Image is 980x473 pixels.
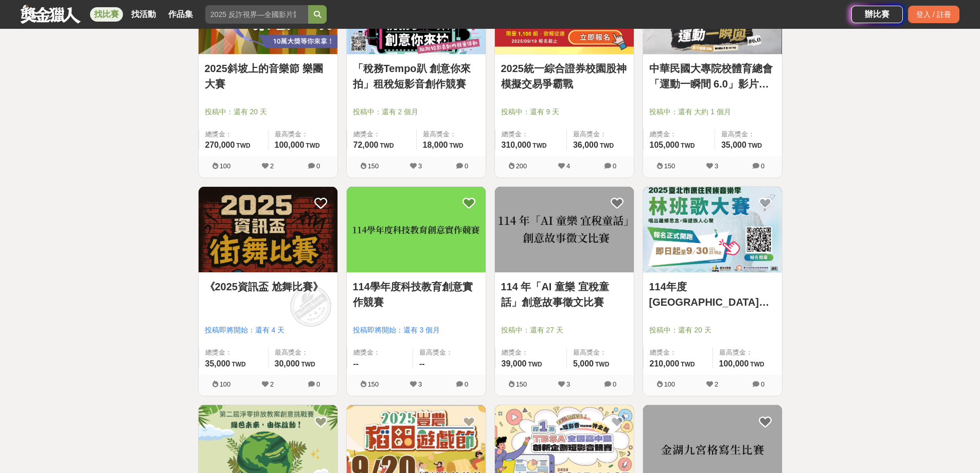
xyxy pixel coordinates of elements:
[502,347,560,358] span: 總獎金：
[649,325,776,336] span: 投稿中：還有 20 天
[353,359,359,368] span: --
[719,359,749,368] span: 100,000
[643,187,782,273] img: Cover Image
[501,107,628,117] span: 投稿中：還有 9 天
[748,142,762,149] span: TWD
[613,162,616,170] span: 0
[347,187,486,273] a: Cover Image
[205,107,331,117] span: 投稿中：還有 20 天
[380,142,394,149] span: TWD
[721,129,776,139] span: 最高獎金：
[353,347,407,358] span: 總獎金：
[275,347,331,358] span: 最高獎金：
[650,141,680,149] span: 105,000
[573,359,594,368] span: 5,000
[664,380,675,388] span: 100
[231,361,245,368] span: TWD
[573,141,598,149] span: 36,000
[649,107,776,117] span: 投稿中：還有 大約 1 個月
[205,347,262,358] span: 總獎金：
[205,325,331,336] span: 投稿即將開始：還有 4 天
[270,380,274,388] span: 2
[423,141,448,149] span: 18,000
[715,162,718,170] span: 3
[761,162,764,170] span: 0
[650,359,680,368] span: 210,000
[528,361,542,368] span: TWD
[502,141,531,149] span: 310,000
[715,380,718,388] span: 2
[664,162,675,170] span: 150
[681,142,694,149] span: TWD
[270,162,274,170] span: 2
[418,162,422,170] span: 3
[205,61,331,92] a: 2025斜坡上的音樂節 樂團大賽
[301,361,315,368] span: TWD
[502,359,527,368] span: 39,000
[750,361,764,368] span: TWD
[501,61,628,92] a: 2025統一綜合證券校園股神模擬交易爭霸戰
[649,61,776,92] a: 中華民國大專院校體育總會「運動一瞬間 6.0」影片徵選活動
[613,380,616,388] span: 0
[465,162,468,170] span: 0
[643,187,782,273] a: Cover Image
[495,187,634,273] a: Cover Image
[501,279,628,310] a: 114 年「AI 童樂 宜稅童話」創意故事徵文比賽
[353,141,379,149] span: 72,000
[516,380,527,388] span: 150
[595,361,609,368] span: TWD
[495,187,634,273] img: Cover Image
[316,162,320,170] span: 0
[573,347,628,358] span: 最高獎金：
[275,359,300,368] span: 30,000
[275,141,305,149] span: 100,000
[199,187,337,273] img: Cover Image
[353,107,479,117] span: 投稿中：還有 2 個月
[316,380,320,388] span: 0
[600,142,614,149] span: TWD
[761,380,764,388] span: 0
[532,142,546,149] span: TWD
[501,325,628,336] span: 投稿中：還有 27 天
[220,380,231,388] span: 100
[368,380,379,388] span: 150
[275,129,331,139] span: 最高獎金：
[502,129,560,139] span: 總獎金：
[418,380,422,388] span: 3
[650,129,708,139] span: 總獎金：
[205,5,308,24] input: 2025 反詐視界—全國影片競賽
[566,380,570,388] span: 3
[306,142,319,149] span: TWD
[347,187,486,273] img: Cover Image
[908,6,959,23] div: 登入 / 註冊
[236,142,250,149] span: TWD
[220,162,231,170] span: 100
[423,129,479,139] span: 最高獎金：
[353,129,410,139] span: 總獎金：
[681,361,694,368] span: TWD
[353,325,479,336] span: 投稿即將開始：還有 3 個月
[127,7,160,22] a: 找活動
[419,359,425,368] span: --
[205,141,235,149] span: 270,000
[649,279,776,310] a: 114年度[GEOGRAPHIC_DATA]住民族音樂季原住民族林班歌大賽
[164,7,197,22] a: 作品集
[573,129,628,139] span: 最高獎金：
[465,380,468,388] span: 0
[719,347,776,358] span: 最高獎金：
[449,142,463,149] span: TWD
[90,7,123,22] a: 找比賽
[199,187,337,273] a: Cover Image
[353,61,479,92] a: 「稅務Tempo趴 創意你來拍」租稅短影音創作競賽
[650,347,706,358] span: 總獎金：
[205,279,331,294] a: 《2025資訊盃 尬舞比賽》
[419,347,479,358] span: 最高獎金：
[353,279,479,310] a: 114學年度科技教育創意實作競賽
[205,129,262,139] span: 總獎金：
[721,141,746,149] span: 35,000
[566,162,570,170] span: 4
[851,6,903,23] a: 辦比賽
[516,162,527,170] span: 200
[205,359,230,368] span: 35,000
